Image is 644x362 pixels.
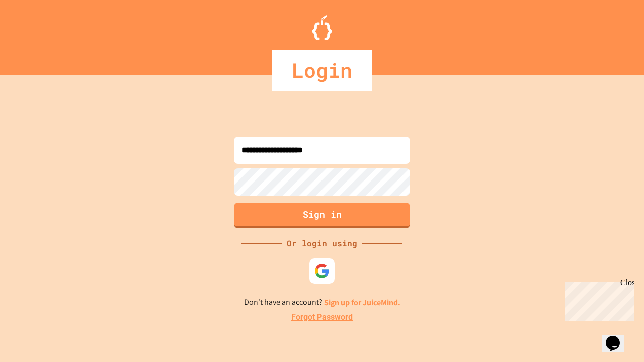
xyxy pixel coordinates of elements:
button: Sign in [234,203,410,228]
a: Forgot Password [291,311,353,323]
img: google-icon.svg [314,263,330,279]
img: Logo.svg [312,15,332,40]
div: Chat with us now!Close [4,4,69,64]
iframe: chat widget [602,322,634,352]
p: Don't have an account? [244,296,400,309]
iframe: chat widget [560,278,634,321]
div: Or login using [282,237,362,249]
div: Login [272,50,372,90]
a: Sign up for JuiceMind. [324,297,400,308]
